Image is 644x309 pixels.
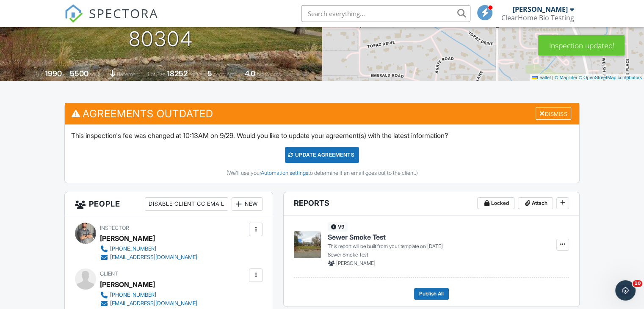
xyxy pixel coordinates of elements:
div: ClearHome Bio Testing [501,14,574,22]
span: | [552,75,553,80]
iframe: Intercom live chat [615,280,636,301]
a: [EMAIL_ADDRESS][DOMAIN_NAME] [100,253,197,262]
span: Built [34,71,44,77]
div: Dismiss [536,107,571,120]
span: basement [117,71,140,77]
a: SPECTORA [64,11,158,29]
div: [PERSON_NAME] [513,5,568,14]
div: New [232,197,263,211]
a: © MapTiler [555,75,578,80]
div: This inspection's fee was changed at 10:13AM on 9/29. Would you like to update your agreement(s) ... [65,124,579,183]
span: sq.ft. [189,71,199,77]
span: bedrooms [213,71,237,77]
div: 1990 [45,69,62,78]
img: The Best Home Inspection Software - Spectora [64,4,83,23]
span: Inspector [100,225,129,231]
div: 5 [207,69,212,78]
div: [PHONE_NUMBER] [110,292,156,298]
span: 10 [633,280,642,287]
a: Automation settings [260,170,308,176]
div: Disable Client CC Email [145,197,228,211]
span: Client [100,270,118,277]
div: [EMAIL_ADDRESS][DOMAIN_NAME] [110,254,197,261]
span: bathrooms [257,71,281,77]
h3: People [65,192,273,216]
div: [PHONE_NUMBER] [110,246,156,252]
div: (We'll use your to determine if an email goes out to the client.) [71,170,573,177]
div: [PERSON_NAME] [100,278,155,291]
div: [PERSON_NAME] [100,232,155,245]
div: [EMAIL_ADDRESS][DOMAIN_NAME] [110,300,197,307]
div: 5500 [70,69,88,78]
a: [PHONE_NUMBER] [100,245,197,253]
span: sq. ft. [90,71,102,77]
div: 4.0 [245,69,255,78]
div: Update Agreements [285,147,359,163]
a: [EMAIL_ADDRESS][DOMAIN_NAME] [100,299,197,308]
input: Search everything... [301,5,470,22]
h3: Agreements Outdated [65,103,579,124]
div: 18252 [167,69,188,78]
a: Leaflet [532,75,551,80]
span: Lot Size [148,71,166,77]
a: [PHONE_NUMBER] [100,291,197,299]
a: © OpenStreetMap contributors [579,75,642,80]
span: SPECTORA [89,4,158,22]
div: Inspection updated! [538,35,625,55]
